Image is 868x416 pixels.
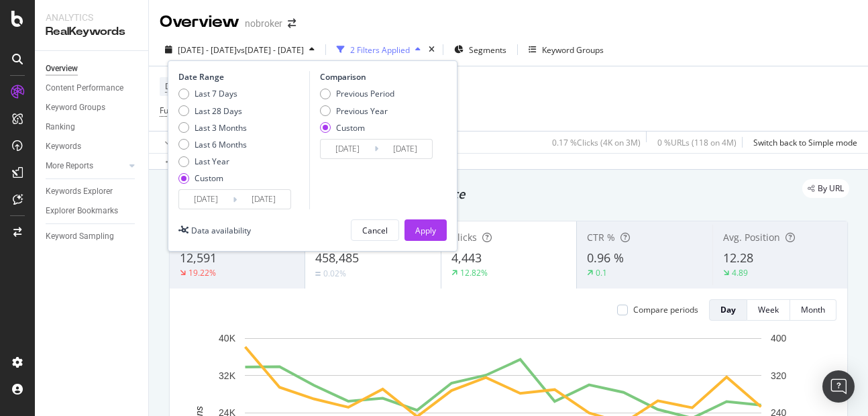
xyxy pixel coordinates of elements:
div: Apply [415,225,436,236]
button: Apply [404,219,447,241]
div: Last 6 Months [178,139,247,150]
div: arrow-right-arrow-left [288,19,296,28]
a: More Reports [46,159,125,173]
div: Last 3 Months [195,122,247,134]
a: Content Performance [46,81,139,95]
div: Last 6 Months [195,139,247,150]
div: Last 7 Days [178,88,247,99]
div: Open Intercom Messenger [822,370,855,403]
div: Last Year [178,156,247,167]
div: Last Year [195,156,229,167]
div: Switch back to Simple mode [753,137,857,148]
div: Overview [46,62,78,76]
text: 400 [771,333,787,344]
div: Custom [336,122,365,134]
a: Keywords Explorer [46,185,139,199]
span: 12,591 [180,250,217,266]
div: 0.1 [596,267,607,278]
div: Previous Period [320,88,394,99]
span: Device [165,81,191,92]
div: Keyword Sampling [46,229,114,244]
button: Apply [160,132,199,153]
div: Day [720,304,736,315]
div: 4.89 [732,267,748,278]
input: Start Date [179,190,233,209]
div: Keyword Groups [46,101,105,115]
div: Ranking [46,120,75,134]
div: Last 28 Days [178,105,247,117]
div: Keywords Explorer [46,185,113,199]
div: Month [801,304,825,315]
div: Explorer Bookmarks [46,204,118,218]
div: Keyword Groups [542,44,604,56]
div: Previous Period [336,88,394,99]
div: Cancel [362,225,388,236]
text: 40K [219,333,236,344]
button: Segments [449,39,512,60]
span: Avg. Position [723,231,780,244]
div: 19.22% [188,267,216,278]
div: Comparison [320,71,437,83]
div: 2 Filters Applied [350,44,410,56]
text: 320 [771,370,787,381]
button: Keyword Groups [523,39,609,60]
div: Custom [178,172,247,184]
button: Day [709,299,747,321]
div: Previous Year [336,105,388,117]
div: Overview [160,11,239,34]
button: Cancel [351,219,399,241]
span: [DATE] - [DATE] [178,44,237,56]
div: Week [758,304,779,315]
span: 4,443 [451,250,482,266]
button: [DATE] - [DATE]vs[DATE] - [DATE] [160,39,320,60]
div: Last 28 Days [195,105,242,117]
a: Keyword Groups [46,101,139,115]
input: End Date [237,190,290,209]
div: Data availability [191,225,251,236]
div: 12.82% [460,267,488,278]
div: Last 7 Days [195,88,237,99]
a: Explorer Bookmarks [46,204,139,218]
div: legacy label [802,179,849,198]
button: 2 Filters Applied [331,39,426,60]
text: 32K [219,370,236,381]
button: Switch back to Simple mode [748,132,857,153]
div: Custom [195,172,223,184]
div: More Reports [46,159,93,173]
input: Start Date [321,140,374,158]
div: times [426,43,437,56]
div: 0.17 % Clicks ( 4K on 3M ) [552,137,641,148]
a: Keywords [46,140,139,154]
div: Date Range [178,71,306,83]
div: 0.02% [323,268,346,279]
div: Keywords [46,140,81,154]
div: Previous Year [320,105,394,117]
button: Week [747,299,790,321]
div: RealKeywords [46,24,138,40]
div: nobroker [245,17,282,30]
div: Custom [320,122,394,134]
span: Full URL [160,105,189,116]
span: Clicks [451,231,477,244]
span: 12.28 [723,250,753,266]
span: By URL [818,185,844,193]
a: Keyword Sampling [46,229,139,244]
span: CTR % [587,231,615,244]
a: Overview [46,62,139,76]
img: Equal [315,272,321,276]
div: Compare periods [633,304,698,315]
input: End Date [378,140,432,158]
div: Analytics [46,11,138,24]
div: 0 % URLs ( 118 on 4M ) [657,137,737,148]
a: Ranking [46,120,139,134]
div: Content Performance [46,81,123,95]
div: Last 3 Months [178,122,247,134]
span: vs [DATE] - [DATE] [237,44,304,56]
span: Segments [469,44,506,56]
button: Month [790,299,836,321]
span: 0.96 % [587,250,624,266]
span: 458,485 [315,250,359,266]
